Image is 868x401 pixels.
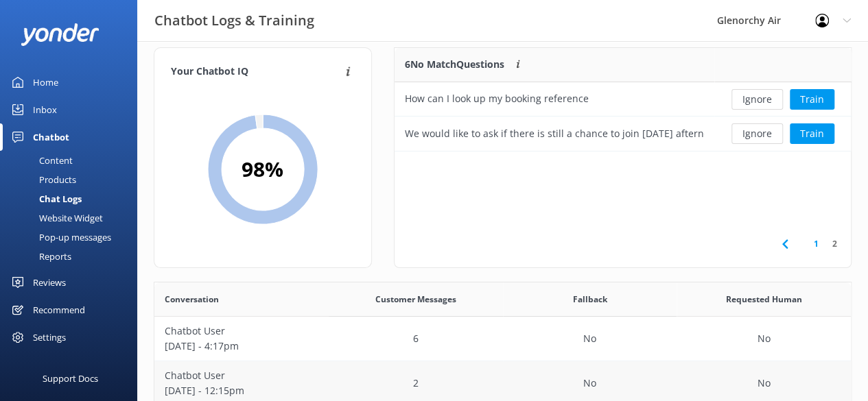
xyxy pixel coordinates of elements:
[8,208,103,228] div: Website Widget
[33,69,58,96] div: Home
[726,293,802,306] span: Requested Human
[405,57,504,72] p: 6 No Match Questions
[8,170,137,189] a: Products
[8,228,137,247] a: Pop-up messages
[8,228,111,247] div: Pop-up messages
[405,91,589,106] div: How can I look up my booking reference
[8,189,137,208] a: Chat Logs
[8,151,73,170] div: Content
[583,376,596,391] p: No
[154,10,314,32] h3: Chatbot Logs & Training
[171,64,342,80] h4: Your Chatbot IQ
[375,293,456,306] span: Customer Messages
[8,247,137,266] a: Reports
[395,117,852,151] div: row
[21,23,99,46] img: yonder-white-logo.png
[165,339,318,354] p: [DATE] - 4:17pm
[33,269,66,296] div: Reviews
[8,170,76,189] div: Products
[33,123,69,151] div: Chatbot
[413,331,419,346] p: 6
[731,123,783,144] button: Ignore
[413,376,419,391] p: 2
[807,237,825,250] a: 1
[8,151,137,170] a: Content
[8,208,137,228] a: Website Widget
[405,126,704,141] div: We would like to ask if there is still a chance to join [DATE] afternoon helicopter flight tour.
[33,324,66,351] div: Settings
[395,82,852,151] div: grid
[43,365,98,392] div: Support Docs
[33,296,85,324] div: Recommend
[583,331,596,346] p: No
[790,123,834,144] button: Train
[165,383,318,398] p: [DATE] - 12:15pm
[825,237,844,250] a: 2
[572,293,607,306] span: Fallback
[731,89,783,110] button: Ignore
[758,331,771,346] p: No
[165,293,219,306] span: Conversation
[790,89,834,110] button: Train
[165,368,318,383] p: Chatbot User
[758,376,771,391] p: No
[154,317,851,361] div: row
[395,82,852,117] div: row
[165,324,318,339] p: Chatbot User
[242,153,283,186] h2: 98 %
[8,189,82,208] div: Chat Logs
[8,247,71,266] div: Reports
[33,96,57,123] div: Inbox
